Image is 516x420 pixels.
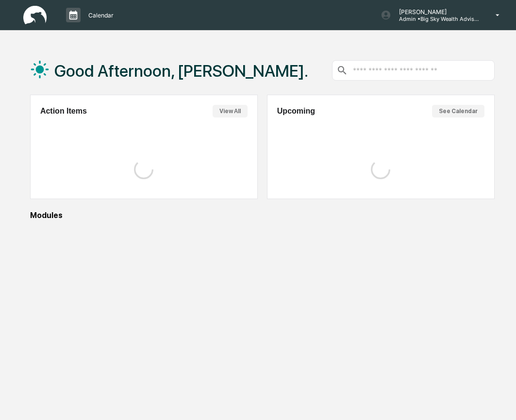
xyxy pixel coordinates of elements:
h1: Good Afternoon, [PERSON_NAME]. [54,61,308,81]
h2: Action Items [40,107,87,116]
h2: Upcoming [277,107,315,116]
div: Modules [30,211,495,220]
p: Admin • Big Sky Wealth Advisors [391,16,482,22]
p: [PERSON_NAME] [391,8,482,16]
button: View All [213,105,248,118]
p: Calendar [81,12,118,19]
button: See Calendar [432,105,484,118]
img: logo [23,6,47,25]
